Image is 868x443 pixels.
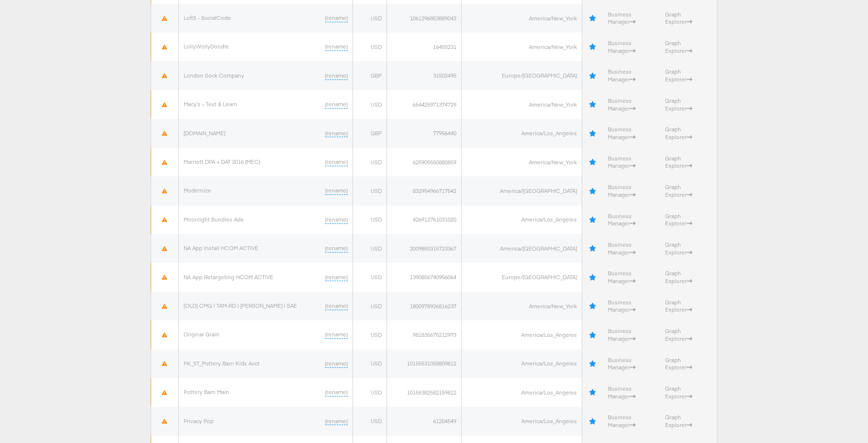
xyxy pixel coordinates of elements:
td: USD [353,4,387,32]
a: (rename) [325,417,348,426]
a: Graph Explorer [665,385,692,400]
a: LollyWollyDoodle [184,43,229,50]
a: NA App Retargeting HCOM ACTIVE [184,273,273,281]
td: USD [353,320,387,349]
td: USD [353,90,387,119]
a: Business Manager [608,68,635,83]
a: Graph Explorer [665,413,692,428]
a: Business Manager [608,212,635,227]
td: 31502495 [387,61,462,90]
td: USD [353,176,387,205]
a: (rename) [325,14,348,22]
td: USD [353,206,387,234]
a: (rename) [325,129,348,138]
td: 77956440 [387,119,462,147]
td: America/New_York [462,292,582,320]
a: Pottery Barn Main [184,388,229,396]
td: 2009850315723367 [387,234,462,263]
a: (rename) [325,72,348,80]
td: 10155531058809812 [387,349,462,378]
a: Business Manager [608,97,635,112]
td: Europe/[GEOGRAPHIC_DATA] [462,263,582,291]
a: Graph Explorer [665,68,692,83]
a: Graph Explorer [665,212,692,227]
td: 426912761031020 [387,206,462,234]
td: USD [353,349,387,378]
td: America/Los_Angeles [462,349,582,378]
a: (rename) [325,302,348,310]
a: Graph Explorer [665,183,692,198]
td: America/New_York [462,32,582,61]
td: 625905550880859 [387,148,462,176]
a: (rename) [325,187,348,195]
td: 654425971374729 [387,90,462,119]
a: (rename) [325,216,348,224]
a: Graph Explorer [665,11,692,26]
a: Graph Explorer [665,241,692,256]
td: USD [353,263,387,291]
a: London Sock Company [184,72,244,79]
td: 16455231 [387,32,462,61]
a: Graph Explorer [665,155,692,170]
td: America/New_York [462,90,582,119]
a: Graph Explorer [665,97,692,112]
a: (rename) [325,43,348,51]
td: 1800978926816237 [387,292,462,320]
a: Loft5 - SocialCode [184,14,231,21]
td: Europe/[GEOGRAPHIC_DATA] [462,61,582,90]
td: America/New_York [462,4,582,32]
td: USD [353,378,387,407]
a: Business Manager [608,126,635,141]
a: Business Manager [608,241,635,256]
a: Business Manager [608,413,635,428]
a: Business Manager [608,11,635,26]
a: (rename) [325,388,348,396]
td: America/New_York [462,148,582,176]
a: Moonlight Bundles Ads [184,216,244,223]
td: America/[GEOGRAPHIC_DATA] [462,234,582,263]
td: GBP [353,61,387,90]
td: 832954966717542 [387,176,462,205]
td: America/[GEOGRAPHIC_DATA] [462,176,582,205]
td: 1061296853889043 [387,4,462,32]
td: 981835675212973 [387,320,462,349]
a: Business Manager [608,299,635,314]
a: Business Manager [608,327,635,342]
a: (rename) [325,158,348,166]
td: USD [353,32,387,61]
a: Original Grain [184,331,219,338]
td: USD [353,148,387,176]
a: Marriott DPA + DAT 2016 (MEC) [184,158,260,165]
a: Graph Explorer [665,126,692,141]
td: USD [353,292,387,320]
td: USD [353,407,387,435]
a: Business Manager [608,385,635,400]
a: Business Manager [608,269,635,285]
td: 1390856740956064 [387,263,462,291]
a: NA App Install HCOM ACTIVE [184,244,258,252]
a: Privacy Pop [184,417,214,425]
a: Business Manager [608,183,635,198]
td: America/Los_Angeles [462,378,582,407]
a: [DOMAIN_NAME] [184,129,225,137]
a: [OLD] CMG | TAM-RD | [PERSON_NAME] | SAE [184,302,297,309]
td: USD [353,234,387,263]
td: 10155382582159812 [387,378,462,407]
a: Modernize [184,187,211,194]
a: Business Manager [608,356,635,371]
a: Graph Explorer [665,356,692,371]
a: Graph Explorer [665,327,692,342]
td: America/Los_Angeles [462,119,582,147]
a: (rename) [325,331,348,339]
a: (rename) [325,100,348,109]
a: (rename) [325,360,348,368]
td: America/Los_Angeles [462,206,582,234]
a: (rename) [325,273,348,282]
td: America/Los_Angeles [462,320,582,349]
td: America/Los_Angeles [462,407,582,435]
a: Graph Explorer [665,299,692,314]
a: PK_ST_Pottery Barn Kids Acct [184,360,260,367]
a: Business Manager [608,155,635,170]
a: Graph Explorer [665,39,692,54]
td: GBP [353,119,387,147]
